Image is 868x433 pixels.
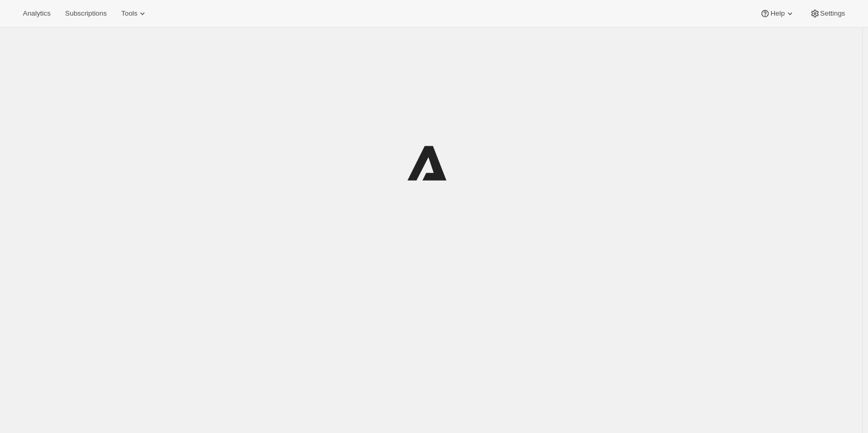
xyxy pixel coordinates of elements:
button: Analytics [17,6,57,21]
button: Settings [804,6,851,21]
span: Tools [121,9,137,18]
span: Subscriptions [65,9,107,18]
span: Settings [820,9,845,18]
button: Subscriptions [59,6,113,21]
button: Tools [115,6,154,21]
span: Help [770,9,784,18]
button: Help [754,6,801,21]
span: Analytics [23,9,50,18]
